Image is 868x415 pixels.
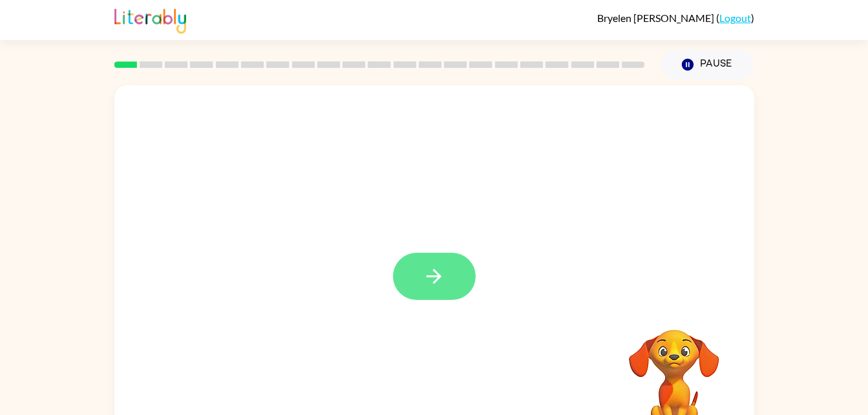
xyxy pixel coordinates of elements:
[597,12,754,24] div: ( )
[597,12,716,24] span: Bryelen [PERSON_NAME]
[661,50,754,80] button: Pause
[114,5,186,34] img: Literably
[719,12,751,24] a: Logout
